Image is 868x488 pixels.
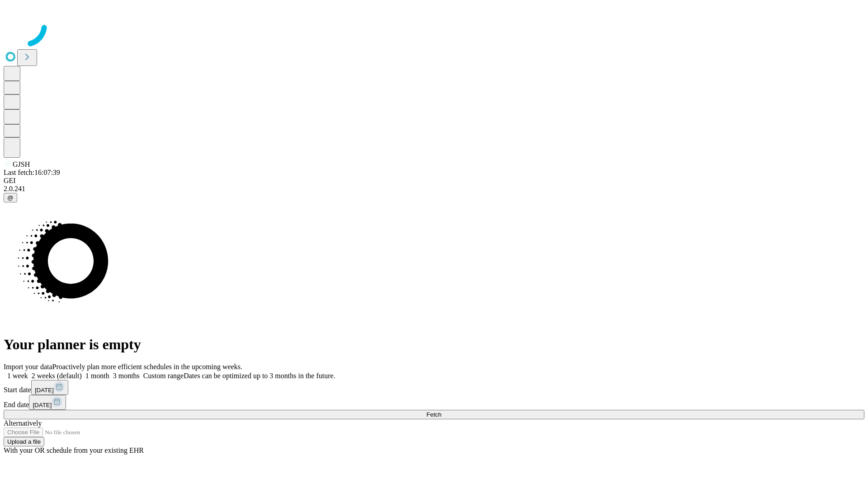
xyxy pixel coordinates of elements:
[4,336,864,353] h1: Your planner is empty
[4,185,864,193] div: 2.0.241
[7,194,14,201] span: @
[426,411,441,418] span: Fetch
[4,437,44,446] button: Upload a file
[4,380,864,395] div: Start date
[29,395,66,410] button: [DATE]
[33,402,52,408] span: [DATE]
[4,410,864,419] button: Fetch
[4,395,864,410] div: End date
[184,372,335,380] span: Dates can be optimized up to 3 months in the future.
[13,160,30,168] span: GJSH
[4,193,17,202] button: @
[4,177,864,185] div: GEI
[143,372,184,380] span: Custom range
[52,363,242,371] span: Proactively plan more efficient schedules in the upcoming weeks.
[32,372,82,380] span: 2 weeks (default)
[4,446,144,454] span: With your OR schedule from your existing EHR
[4,363,52,371] span: Import your data
[35,387,54,394] span: [DATE]
[7,372,28,380] span: 1 week
[113,372,140,380] span: 3 months
[4,419,42,427] span: Alternatively
[4,169,60,176] span: Last fetch: 16:07:39
[31,380,68,395] button: [DATE]
[85,372,109,380] span: 1 month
